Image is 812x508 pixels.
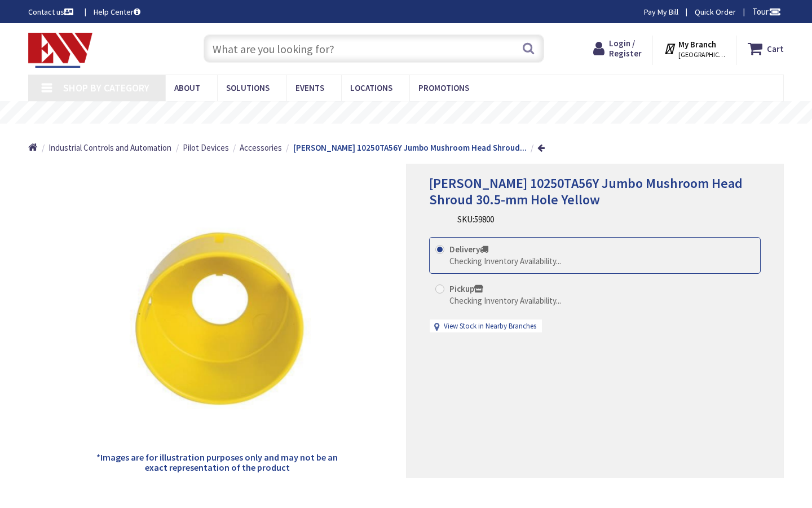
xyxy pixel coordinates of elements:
a: Contact us [28,6,76,17]
img: Eaton 10250TA56Y Jumbo Mushroom Head Shroud 30.5-mm Hole Yellow [89,186,346,444]
div: Checking Inventory Availability... [449,255,561,267]
a: Quick Order [695,6,736,17]
strong: My Branch [678,39,716,50]
span: Promotions [418,82,469,93]
a: Pilot Devices [183,142,229,154]
a: Industrial Controls and Automation [48,142,171,154]
span: Shop By Category [63,81,149,94]
div: SKU: [457,213,494,225]
strong: Cart [767,38,784,59]
a: View Stock in Nearby Branches [444,321,536,332]
a: Pay My Bill [644,6,678,17]
span: Events [295,82,324,93]
span: [PERSON_NAME] 10250TA56Y Jumbo Mushroom Head Shroud 30.5-mm Hole Yellow [429,174,743,208]
strong: Delivery [449,244,488,255]
span: Tour [752,6,781,17]
span: Login / Register [609,38,642,59]
input: What are you looking for? [204,34,544,63]
span: 59800 [474,214,494,225]
strong: [PERSON_NAME] 10250TA56Y Jumbo Mushroom Head Shroud... [293,142,527,153]
span: About [174,82,200,93]
span: Locations [350,82,392,93]
div: Checking Inventory Availability... [449,295,561,306]
h5: *Images are for illustration purposes only and may not be an exact representation of the product [89,453,346,472]
rs-layer: Free Same Day Pickup at 19 Locations [313,107,519,119]
a: Cart [748,38,784,59]
img: Electrical Wholesalers, Inc. [28,33,92,68]
span: [GEOGRAPHIC_DATA], [GEOGRAPHIC_DATA] [678,50,726,59]
strong: Pickup [449,283,483,294]
span: Accessories [240,142,282,153]
a: Login / Register [593,38,642,59]
a: Help Center [94,6,140,17]
div: My Branch [GEOGRAPHIC_DATA], [GEOGRAPHIC_DATA] [664,38,726,59]
span: Solutions [226,82,270,93]
span: Pilot Devices [183,142,229,153]
a: Accessories [240,142,282,154]
span: Industrial Controls and Automation [48,142,171,153]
